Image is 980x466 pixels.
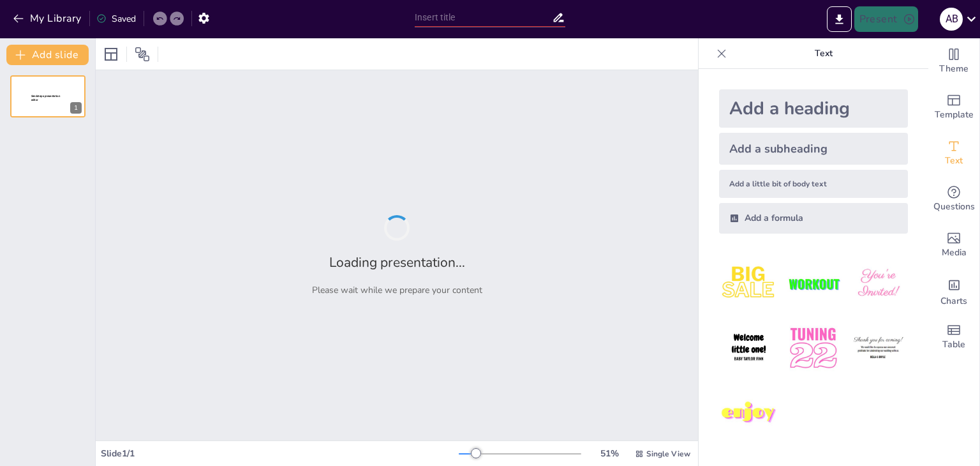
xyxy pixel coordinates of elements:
img: 4.jpeg [719,319,778,378]
div: Add a heading [719,89,908,128]
button: Add slide [6,45,89,65]
span: Position [135,47,150,62]
img: 5.jpeg [783,319,843,378]
div: Add a table [928,314,979,360]
span: Template [935,108,974,122]
div: Add ready made slides [928,84,979,130]
button: Present [854,6,918,32]
span: Theme [939,62,969,76]
div: Add text boxes [928,130,979,176]
span: Table [942,338,965,352]
span: Questions [933,200,975,214]
div: Add a little bit of body text [719,170,908,198]
h2: Loading presentation... [329,253,465,271]
button: My Library [10,8,87,29]
img: 6.jpeg [849,319,908,378]
div: Saved [96,13,136,25]
span: Single View [646,449,690,459]
div: 51 % [594,447,625,460]
img: 7.jpeg [719,384,778,443]
button: A B [940,6,963,32]
img: 1.jpeg [719,254,778,313]
p: Please wait while we prepare your content [312,284,482,296]
div: Add charts and graphs [928,268,979,314]
div: Add a formula [719,203,908,234]
input: Insert title [415,8,552,27]
div: A B [940,8,963,31]
img: 2.jpeg [783,254,843,313]
div: 1 [10,75,85,117]
span: Media [942,246,967,260]
div: Change the overall theme [928,38,979,84]
button: Export to PowerPoint [827,6,852,32]
div: Layout [101,44,121,64]
span: Sendsteps presentation editor [31,94,60,101]
div: Add a subheading [719,133,908,165]
div: Slide 1 / 1 [101,447,459,460]
span: Text [945,154,963,168]
div: 1 [70,102,82,114]
img: 3.jpeg [849,254,908,313]
div: Add images, graphics, shapes or video [928,222,979,268]
span: Charts [940,294,967,308]
div: Get real-time input from your audience [928,176,979,222]
p: Text [732,38,916,69]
